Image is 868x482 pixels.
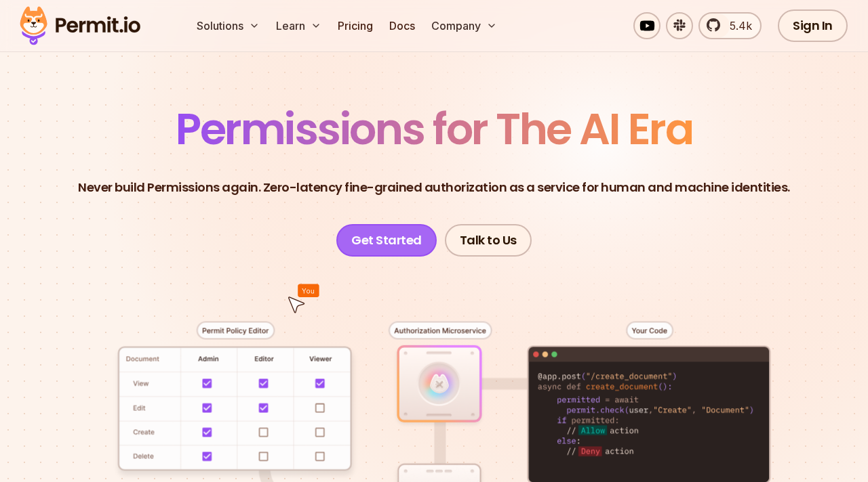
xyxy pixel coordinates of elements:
[271,12,327,39] button: Learn
[778,9,848,42] a: Sign In
[78,178,790,197] p: Never build Permissions again. Zero-latency fine-grained authorization as a service for human and...
[14,3,146,49] img: Permit logo
[722,18,752,34] span: 5.4k
[176,99,692,159] span: Permissions for The AI Era
[191,12,265,39] button: Solutions
[336,224,437,257] a: Get Started
[332,12,378,39] a: Pricing
[426,12,502,39] button: Company
[445,224,532,257] a: Talk to Us
[698,12,762,39] a: 5.4k
[384,12,420,39] a: Docs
